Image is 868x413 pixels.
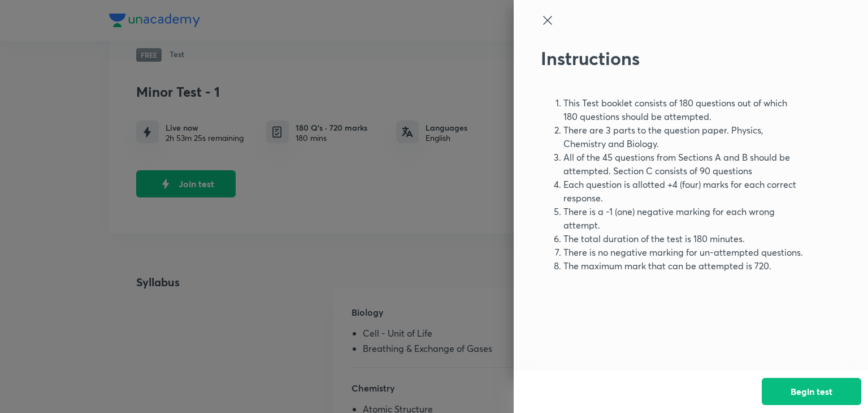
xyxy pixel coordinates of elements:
[563,232,803,246] li: The total duration of the test is 180 minutes.
[563,246,803,259] li: There is no negative marking for un-attempted questions.
[563,205,803,232] li: There is a -1 (one) negative marking for each wrong attempt.
[541,48,803,69] h2: Instructions
[762,378,861,405] button: Begin test
[563,178,803,205] li: Each question is allotted +4 (four) marks for each correct response.
[563,150,803,178] li: All of the 45 questions from Sections A and B should be attempted. Section C consists of 90 quest...
[563,96,803,123] li: This Test booklet consists of 180 questions out of which 180 questions should be attempted.
[563,123,803,150] li: There are 3 parts to the question paper. Physics, Chemistry and Biology.
[563,259,803,273] li: The maximum mark that can be attempted is 720.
